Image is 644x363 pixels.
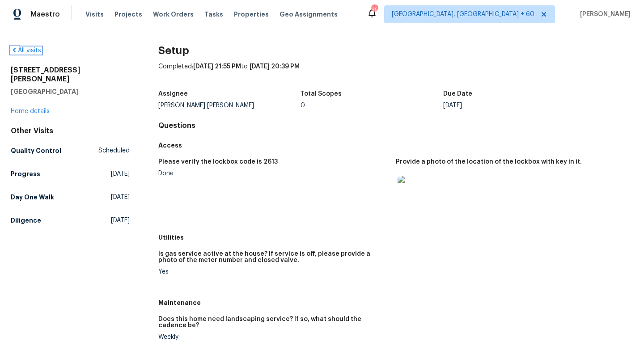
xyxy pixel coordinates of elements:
[11,216,41,225] h5: Diligence
[11,127,130,135] div: Other Visits
[11,87,130,96] h5: [GEOGRAPHIC_DATA]
[250,63,300,70] span: [DATE] 20:39 PM
[301,102,443,109] div: 0
[158,159,278,165] h5: Please verify the lockbox code is 2613
[443,91,472,97] h5: Due Date
[111,169,130,178] span: [DATE]
[30,10,60,19] span: Maestro
[11,166,130,182] a: Progress[DATE]
[371,5,377,14] div: 854
[158,46,633,55] h2: Setup
[11,212,130,228] a: Diligence[DATE]
[114,10,142,19] span: Projects
[158,62,633,85] div: Completed: to
[158,121,633,130] h4: Questions
[158,102,301,109] div: [PERSON_NAME] [PERSON_NAME]
[153,10,194,19] span: Work Orders
[443,102,586,109] div: [DATE]
[193,63,241,70] span: [DATE] 21:55 PM
[11,108,50,114] a: Home details
[11,193,54,202] h5: Day One Walk
[158,233,633,242] h5: Utilities
[158,298,633,307] h5: Maintenance
[11,143,130,159] a: Quality ControlScheduled
[158,141,633,150] h5: Access
[11,169,40,178] h5: Progress
[11,66,130,84] h2: [STREET_ADDRESS][PERSON_NAME]
[158,316,389,329] h5: Does this home need landscaping service? If so, what should the cadence be?
[85,10,104,19] span: Visits
[280,10,338,19] span: Geo Assignments
[11,47,41,54] a: All visits
[301,91,342,97] h5: Total Scopes
[111,193,130,202] span: [DATE]
[392,10,534,19] span: [GEOGRAPHIC_DATA], [GEOGRAPHIC_DATA] + 60
[396,159,582,165] h5: Provide a photo of the location of the lockbox with key in it.
[158,269,389,275] div: Yes
[158,251,389,263] h5: Is gas service active at the house? If service is off, please provide a photo of the meter number...
[158,91,188,97] h5: Assignee
[11,146,61,155] h5: Quality Control
[234,10,269,19] span: Properties
[11,189,130,205] a: Day One Walk[DATE]
[98,146,130,155] span: Scheduled
[576,10,631,19] span: [PERSON_NAME]
[204,11,223,17] span: Tasks
[158,334,389,340] div: Weekly
[158,170,389,177] div: Done
[111,216,130,225] span: [DATE]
